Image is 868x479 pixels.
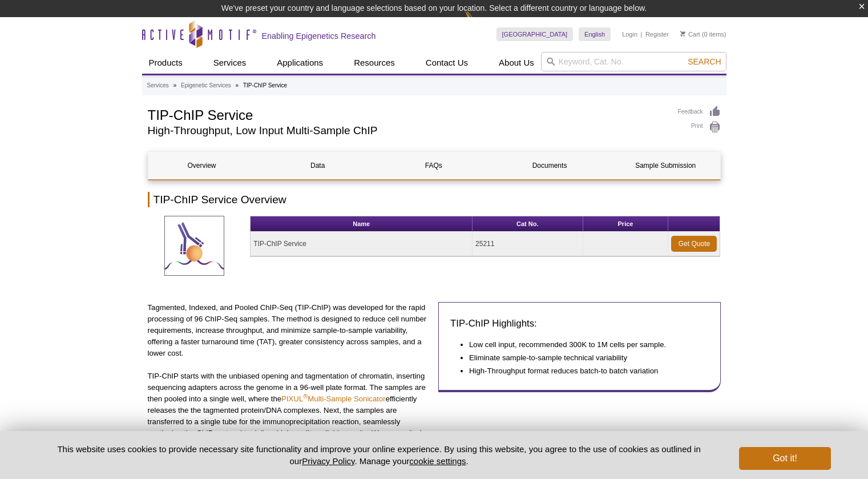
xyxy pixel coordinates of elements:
a: [GEOGRAPHIC_DATA] [496,27,574,41]
a: Login [622,30,637,38]
a: PIXUL®Multi-Sample Sonicator [281,395,386,403]
h2: Enabling Epigenetics Research [262,31,376,41]
p: Tagmented, Indexed, and Pooled ChIP-Seq (TIP-ChIP) was developed for the rapid processing of 96 C... [148,302,430,359]
a: Contact Us [419,52,475,74]
li: Eliminate sample-to-sample technical variability [469,352,697,364]
a: Sample Submission [612,152,719,179]
p: TIP-ChIP starts with the unbiased opening and tagmentation of chromatin, inserting sequencing ada... [148,371,430,462]
a: Resources [347,52,402,74]
h3: TIP-ChIP Highlights: [450,317,709,331]
button: cookie settings [409,456,466,466]
td: TIP-ChIP Service [251,232,473,256]
span: Search [688,57,721,66]
a: Privacy Policy [302,456,354,466]
a: Products [142,52,189,74]
a: Data [264,152,372,179]
a: Services [147,80,169,91]
h1: TIP-ChIP Service [148,106,667,123]
li: Low cell input, recommended 300K to 1M cells per sample. [469,339,697,351]
img: TIP-ChIP Service [164,216,224,276]
h2: High-Throughput, Low Input Multi-Sample ChIP [148,126,667,136]
a: English [579,27,611,41]
a: Cart [680,30,700,38]
li: | [641,27,643,41]
li: (0 items) [680,27,726,41]
a: About Us [492,52,541,74]
li: » [236,82,239,88]
button: Got it! [739,447,830,470]
img: Change Here [465,9,495,35]
a: Epigenetic Services [181,80,231,91]
a: FAQs [380,152,487,179]
a: Overview [148,152,256,179]
img: Your Cart [680,31,685,37]
li: High-Throughput format reduces batch-to batch variation [469,365,697,377]
th: Price [583,216,669,232]
a: Documents [496,152,603,179]
a: Applications [270,52,330,74]
th: Name [251,216,473,232]
input: Keyword, Cat. No. [541,52,726,71]
sup: ® [303,393,308,400]
p: This website uses cookies to provide necessary site functionality and improve your online experie... [38,443,721,467]
a: Services [207,52,253,74]
a: Get Quote [671,236,717,252]
td: 25211 [473,232,583,256]
button: Search [684,57,724,67]
a: Register [645,30,669,38]
li: TIP-ChIP Service [243,82,287,88]
a: Feedback [678,106,721,118]
a: Print [678,121,721,134]
th: Cat No. [473,216,583,232]
li: » [173,82,177,88]
h2: TIP-ChIP Service Overview [148,192,721,207]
